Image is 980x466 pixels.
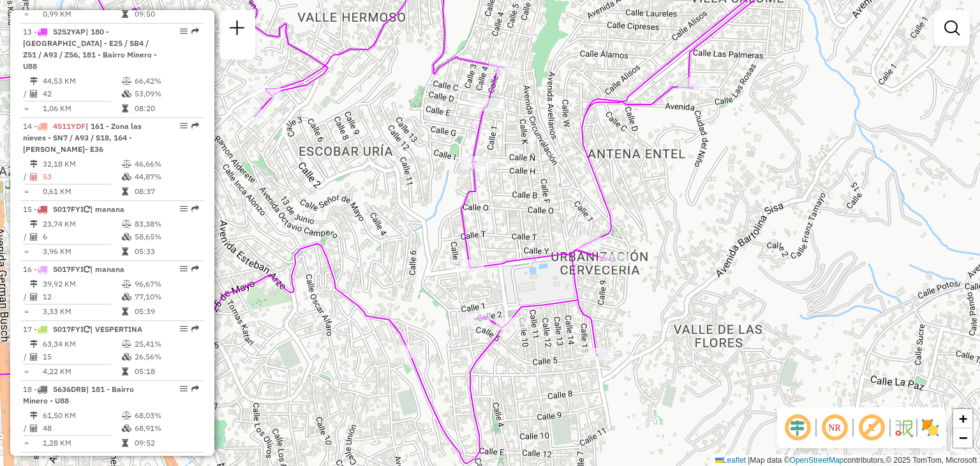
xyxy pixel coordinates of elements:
i: % de utilização do peso [122,160,131,168]
td: = [23,365,29,378]
em: Rota exportada [191,27,199,35]
td: 61,50 KM [42,409,121,422]
span: Ocultar deslocamento [782,412,813,443]
em: Opções [180,325,188,333]
td: 26,56% [134,350,198,363]
span: 13 - [23,27,157,71]
td: 48 [42,422,121,435]
td: 68,03% [134,409,198,422]
td: 6 [42,230,121,243]
td: 3,33 KM [42,305,121,318]
span: | manana [90,204,124,214]
i: Tempo total em rota [122,10,128,18]
i: % de utilização da cubagem [122,353,131,361]
td: = [23,185,29,198]
i: Distância Total [30,160,38,168]
em: Rota exportada [191,385,199,393]
i: Tempo total em rota [122,248,128,255]
i: Tempo total em rota [122,188,128,195]
span: 5017FYI [53,324,84,334]
td: 25,41% [134,338,198,350]
td: 3,96 KM [42,245,121,258]
i: Tempo total em rota [122,368,128,375]
i: Total de Atividades [30,425,38,432]
em: Rota exportada [191,205,199,213]
em: Opções [180,205,188,213]
i: Veículo já utilizado nesta sessão [84,326,90,333]
i: % de utilização da cubagem [122,90,131,98]
td: 32,18 KM [42,158,121,170]
a: Zoom out [953,428,972,447]
span: 17 - [23,324,142,334]
a: Leaflet [715,456,746,465]
span: Ocultar NR [819,412,850,443]
i: % de utilização da cubagem [122,233,131,241]
td: / [23,350,29,363]
i: Distância Total [30,220,38,228]
i: % de utilização do peso [122,220,131,228]
td: 96,67% [134,278,198,290]
i: Distância Total [30,280,38,288]
i: Tempo total em rota [122,439,128,447]
td: / [23,290,29,303]
td: 42 [42,87,121,100]
td: 83,38% [134,218,198,230]
td: 66,42% [134,75,198,87]
i: % de utilização do peso [122,280,131,288]
td: 05:18 [134,365,198,378]
span: 18 - [23,384,134,405]
td: 39,92 KM [42,278,121,290]
i: Veículo já utilizado nesta sessão [84,206,90,213]
td: = [23,8,29,20]
span: 5017FYI [53,264,84,274]
span: Exibir rótulo [856,412,887,443]
td: 53,09% [134,87,198,100]
td: 05:39 [134,305,198,318]
span: | 161 - Zona las nieves - SN7 / A93 / S18, 164 - [PERSON_NAME]- E36 [23,121,142,154]
td: 68,91% [134,422,198,435]
span: 5252YAP [53,27,85,36]
td: / [23,422,29,435]
i: Distância Total [30,340,38,348]
i: % de utilização do peso [122,412,131,419]
td: 15 [42,350,121,363]
a: OpenStreetMap [790,456,844,465]
span: | [748,456,750,465]
div: Map data © contributors,© 2025 TomTom, Microsoft [712,455,980,466]
span: 5017FYI [53,204,84,214]
i: Tempo total em rota [122,308,128,315]
td: 08:37 [134,185,198,198]
em: Opções [180,265,188,273]
td: 1,06 KM [42,102,121,115]
span: | VESPERTINA [90,324,142,334]
td: 09:52 [134,437,198,449]
em: Rota exportada [191,325,199,333]
td: 46,66% [134,158,198,170]
td: = [23,305,29,318]
em: Rota exportada [191,122,199,130]
span: | 180 - [GEOGRAPHIC_DATA] - E25 / SB4 / Z51 / A93 / Z56, 181 - Bairro Minero - U88 [23,27,157,71]
td: / [23,230,29,243]
span: 4511YDF [53,121,85,131]
em: Opções [180,385,188,393]
a: Exibir filtros [939,15,965,41]
td: 44,53 KM [42,75,121,87]
span: 16 - [23,264,124,274]
span: 5636DRB [53,384,86,394]
td: 4,22 KM [42,365,121,378]
i: % de utilização da cubagem [122,173,131,181]
em: Opções [180,27,188,35]
td: 0,99 KM [42,8,121,20]
i: Total de Atividades [30,353,38,361]
span: | manana [90,264,124,274]
i: Distância Total [30,77,38,85]
td: 63,34 KM [42,338,121,350]
td: 53 [42,170,121,183]
i: Veículo já utilizado nesta sessão [84,266,90,273]
td: 58,65% [134,230,198,243]
td: = [23,245,29,258]
em: Opções [180,122,188,130]
td: 1,28 KM [42,437,121,449]
td: 77,10% [134,290,198,303]
td: 0,61 KM [42,185,121,198]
